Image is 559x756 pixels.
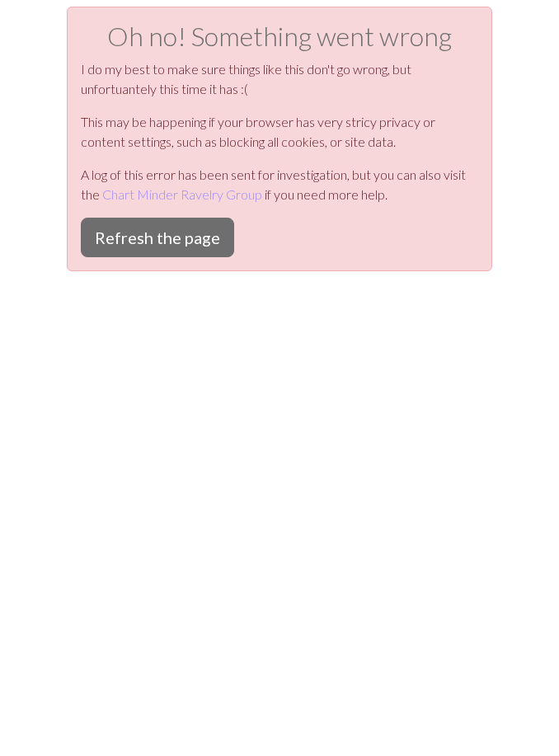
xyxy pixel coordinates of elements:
button: Refresh the page [81,218,234,257]
p: This may be happening if your browser has very stricy privacy or content settings, such as blocki... [81,112,478,152]
h1: Oh no! Something went wrong [81,21,478,53]
a: Chart Minder Ravelry Group [102,186,262,202]
p: A log of this error has been sent for investigation, but you can also visit the if you need more ... [81,165,478,204]
p: I do my best to make sure things like this don't go wrong, but unfortuantely this time it has :( [81,59,478,99]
